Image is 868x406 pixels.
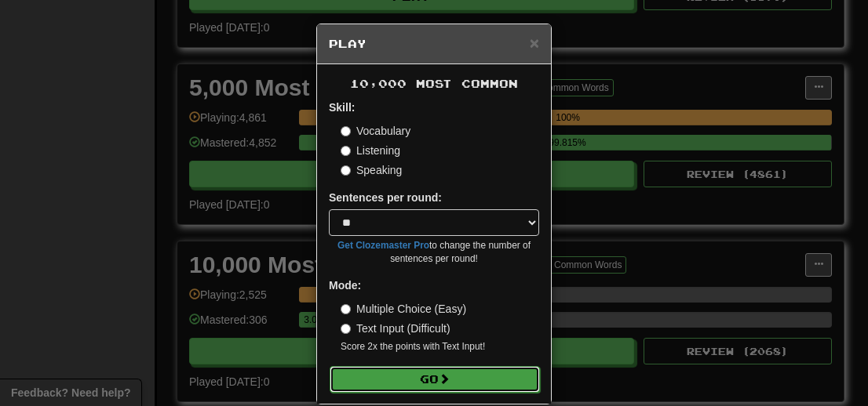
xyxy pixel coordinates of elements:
[337,240,429,251] a: Get Clozemaster Pro
[341,143,400,158] label: Listening
[341,165,351,176] input: Speaking
[341,304,351,314] input: Multiple Choice (Easy)
[330,366,540,393] button: Go
[329,36,539,52] h5: Play
[329,190,442,205] label: Sentences per round:
[341,340,539,353] small: Score 2x the points with Text Input !
[530,34,539,51] button: Close
[341,321,450,336] label: Text Input (Difficult)
[341,301,466,317] label: Multiple Choice (Easy)
[329,239,539,266] small: to change the number of sentences per round!
[530,34,539,52] span: ×
[341,162,402,178] label: Speaking
[341,126,351,136] input: Vocabulary
[329,279,361,292] strong: Mode:
[341,146,351,156] input: Listening
[341,123,410,139] label: Vocabulary
[350,77,518,90] span: 10,000 Most Common
[329,101,355,114] strong: Skill:
[341,324,351,334] input: Text Input (Difficult)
